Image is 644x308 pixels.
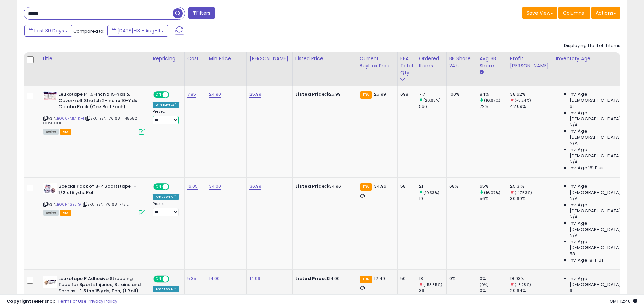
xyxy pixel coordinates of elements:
div: Cost [187,55,203,62]
div: 19 [419,196,446,202]
span: FBA [60,210,71,216]
span: All listings currently available for purchase on Amazon [43,129,59,135]
span: FBA [60,129,71,135]
a: 5.35 [187,275,197,282]
div: 30.69% [510,196,553,202]
span: [DATE]-13 - Aug-11 [117,27,160,34]
button: [DATE]-13 - Aug-11 [107,25,168,37]
span: ON [154,92,163,98]
img: 31Xj+-ynweL._SL40_.jpg [43,276,57,288]
span: 61 [570,103,574,110]
small: FBA [360,183,372,191]
span: N/A [570,122,578,128]
b: Listed Price: [295,275,326,282]
span: | SKU: BSN-76168-PK3.2 [82,202,129,207]
span: Inv. Age [DEMOGRAPHIC_DATA]: [570,91,631,103]
button: Filters [188,7,215,19]
div: seller snap | | [7,298,117,305]
button: Last 30 Days [24,25,72,37]
div: 0% [480,288,507,294]
span: Inv. Age 181 Plus: [570,257,605,263]
button: Save View [522,7,557,19]
a: B00H4GE5IG [57,202,81,207]
div: ASIN: [43,91,145,134]
span: Inv. Age [DEMOGRAPHIC_DATA]-180: [570,239,631,251]
a: Terms of Use [58,298,87,304]
b: Listed Price: [295,91,326,97]
div: 39 [419,288,446,294]
span: Inv. Age 181 Plus: [570,165,605,171]
small: (0%) [480,282,489,287]
span: ON [154,276,163,282]
b: Leukotape P 1.5-Inch x 15-Yds & Cover-roll Stretch 2-Inch x 10-Yds Combo Pack (One Roll Each) [58,91,141,112]
div: 56% [480,196,507,202]
img: 41+uQ0HfYAL._SL40_.jpg [43,183,57,194]
div: 566 [419,103,446,110]
div: Title [42,55,147,62]
div: 18.93% [510,276,553,282]
div: 84% [480,91,507,97]
small: Avg BB Share. [480,69,484,75]
span: 2025-09-12 12:46 GMT [610,298,637,304]
a: 14.00 [209,275,220,282]
span: Inv. Age [DEMOGRAPHIC_DATA]: [570,202,631,214]
div: Profit [PERSON_NAME] [510,55,550,69]
span: 9 [570,288,572,294]
div: Listed Price [295,55,354,62]
span: Inv. Age [DEMOGRAPHIC_DATA]: [570,220,631,233]
small: (-53.85%) [423,282,442,287]
span: 58 [570,251,575,257]
div: [PERSON_NAME] [249,55,290,62]
div: 38.62% [510,91,553,97]
button: Actions [591,7,620,19]
small: (-8.28%) [515,282,531,287]
span: Inv. Age [DEMOGRAPHIC_DATA]-180: [570,147,631,159]
div: 50 [400,276,411,282]
span: N/A [570,233,578,239]
div: Ordered Items [419,55,444,69]
div: 20.64% [510,288,553,294]
span: Inv. Age [DEMOGRAPHIC_DATA]: [570,276,631,288]
a: 34.00 [209,183,221,190]
a: 14.99 [249,275,261,282]
span: OFF [168,184,179,190]
a: B000FMMTKM [57,116,84,121]
div: 0% [449,276,472,282]
span: 34.96 [374,183,386,189]
div: Avg BB Share [480,55,504,69]
div: Min Price [209,55,244,62]
div: Displaying 1 to 11 of 11 items [564,43,620,49]
div: $25.99 [295,91,352,97]
div: FBA Total Qty [400,55,413,76]
small: (16.07%) [484,190,500,195]
span: N/A [570,140,578,146]
div: 698 [400,91,411,97]
span: N/A [570,159,578,165]
a: 36.99 [249,183,262,190]
strong: Copyright [7,298,31,304]
div: 100% [449,91,472,97]
b: Leukotape P Adhesive Strapping Tape for Sports Injuries, Strains and Sprains - 1.5 in x 15 yds, T... [58,276,141,296]
div: 0% [480,276,507,282]
div: 72% [480,103,507,110]
a: 7.85 [187,91,196,98]
span: OFF [168,92,179,98]
span: | SKU: BSN-76168__45552-COMBOPK [43,116,139,126]
small: FBA [360,276,372,283]
span: N/A [570,196,578,202]
span: Columns [563,9,584,16]
span: 12.49 [374,275,385,282]
div: Amazon AI * [153,194,179,200]
div: Current Buybox Price [360,55,395,69]
div: Repricing [153,55,182,62]
span: All listings currently available for purchase on Amazon [43,210,59,216]
span: N/A [570,214,578,220]
small: FBA [360,91,372,99]
a: Privacy Policy [88,298,117,304]
small: (26.68%) [423,98,441,103]
button: Columns [558,7,590,19]
div: $14.00 [295,276,352,282]
div: 42.09% [510,103,553,110]
span: 25.99 [374,91,386,97]
div: 25.31% [510,183,553,189]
